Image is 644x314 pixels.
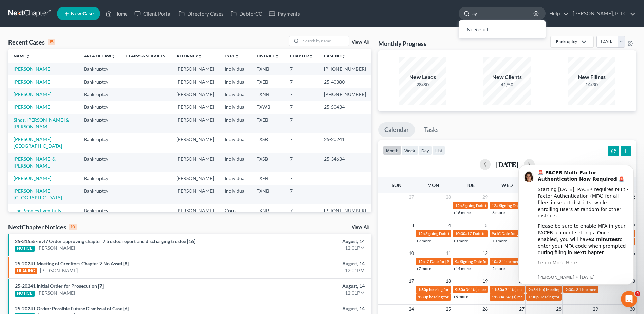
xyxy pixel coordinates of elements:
[508,155,644,296] iframe: Intercom notifications message
[459,20,546,38] div: - No Result -
[78,133,121,152] td: Bankruptcy
[492,287,504,292] span: 11:30a
[499,203,560,208] span: Signing Date for [PERSON_NAME]
[14,117,69,129] a: Sinds, [PERSON_NAME] & [PERSON_NAME]
[453,266,471,271] a: +14 more
[15,261,129,266] a: 25-20241 Meeting of Creditors Chapter 7 No Asset [8]
[78,63,121,75] td: Bankruptcy
[284,88,318,101] td: 7
[176,53,202,58] a: Attorneyunfold_more
[383,146,401,155] button: month
[445,277,452,285] span: 18
[235,54,239,58] i: unfold_more
[171,172,219,185] td: [PERSON_NAME]
[253,305,365,312] div: August, 14
[318,88,371,101] td: [PHONE_NUMBER]
[318,75,371,88] td: 25-40380
[251,172,284,185] td: TXEB
[484,221,489,229] span: 5
[219,204,251,224] td: Corp
[418,294,428,299] span: 1:30p
[14,104,51,110] a: [PERSON_NAME]
[472,7,534,20] input: Search by name...
[284,114,318,133] td: 7
[411,221,415,229] span: 3
[492,231,496,236] span: 9a
[453,238,468,243] a: +3 more
[539,294,609,299] span: Hearing for Alleo Holdings Corporation
[284,185,318,204] td: 7
[455,287,465,292] span: 9:30a
[408,305,415,313] span: 24
[290,53,313,58] a: Chapterunfold_more
[352,40,369,45] a: View All
[219,63,251,75] td: Individual
[15,238,195,244] a: 25-31555-mvl7 Order approving chapter 7 trustee report and discharging trustee [16]
[497,231,549,236] span: IC Date for [PERSON_NAME]
[418,287,428,292] span: 1:30p
[555,305,562,313] span: 28
[425,231,504,236] span: Signing Date for [PERSON_NAME], Tereyana
[78,185,121,204] td: Bankruptcy
[445,193,452,201] span: 28
[284,153,318,172] td: 7
[171,101,219,114] td: [PERSON_NAME]
[501,182,513,188] span: Wed
[14,91,51,97] a: [PERSON_NAME]
[466,287,531,292] span: 341(a) meeting for [PERSON_NAME]
[429,287,449,292] span: hearing for
[284,133,318,152] td: 7
[399,73,446,81] div: New Leads
[429,294,449,299] span: hearing for
[219,133,251,152] td: Individual
[219,88,251,101] td: Individual
[171,63,219,75] td: [PERSON_NAME]
[198,54,202,58] i: unfold_more
[15,246,35,252] div: NOTICE
[468,231,520,236] span: IC Date for [PERSON_NAME]
[496,161,518,168] h2: [DATE]
[466,182,475,188] span: Tue
[219,101,251,114] td: Individual
[528,294,539,299] span: 1:30p
[14,79,51,85] a: [PERSON_NAME]
[401,146,418,155] button: week
[8,223,77,231] div: NextChapter Notices
[40,267,78,274] a: [PERSON_NAME]
[48,39,55,45] div: 15
[418,122,445,137] a: Tasks
[592,305,599,313] span: 29
[378,122,415,137] a: Calendar
[78,172,121,185] td: Bankruptcy
[483,81,531,88] div: 41/50
[15,306,129,311] a: 25-20241 Order: Possible Future Dismissal of Case [6]
[399,81,446,88] div: 28/80
[26,54,30,58] i: unfold_more
[71,11,94,16] span: New Case
[318,204,371,224] td: [PHONE_NUMBER]
[460,259,564,264] span: Signing Date for [PERSON_NAME], [GEOGRAPHIC_DATA]
[219,172,251,185] td: Individual
[621,291,637,307] iframe: Intercom live chat
[483,73,531,81] div: New Clients
[219,185,251,204] td: Individual
[175,7,227,20] a: Directory Cases
[78,153,121,172] td: Bankruptcy
[253,260,365,267] div: August, 14
[37,245,75,251] a: [PERSON_NAME]
[284,63,318,75] td: 7
[392,182,402,188] span: Sun
[15,283,104,289] a: 25-20241 Initial Order for Prosecution [7]
[14,208,61,220] a: The Peoples Eventfully Yours
[284,204,318,224] td: 7
[408,277,415,285] span: 17
[219,114,251,133] td: Individual
[568,81,615,88] div: 14/30
[629,305,636,313] span: 30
